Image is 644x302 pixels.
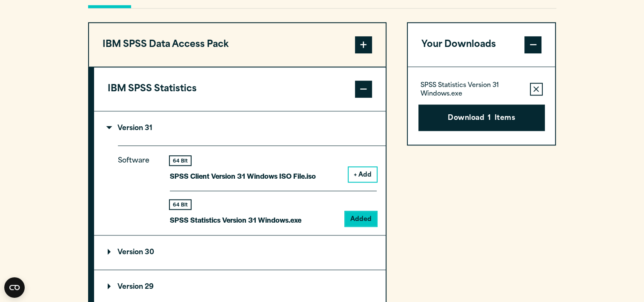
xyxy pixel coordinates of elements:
button: IBM SPSS Statistics [94,67,386,111]
button: + Add [349,167,377,182]
summary: Version 30 [94,235,386,270]
p: SPSS Statistics Version 31 Windows.exe [170,214,301,226]
button: Open CMP widget [4,277,25,298]
button: Download1Items [418,105,545,131]
p: SPSS Client Version 31 Windows ISO File.iso [170,170,316,182]
p: Version 31 [108,125,152,132]
button: IBM SPSS Data Access Pack [89,23,386,67]
div: 64 Bit [170,200,191,209]
p: Version 29 [108,284,154,290]
button: Added [345,212,377,226]
p: SPSS Statistics Version 31 Windows.exe [421,81,523,99]
div: Your Downloads [408,67,555,145]
span: 1 [488,113,491,124]
p: Version 30 [108,249,154,256]
summary: Version 31 [94,111,386,145]
button: Your Downloads [408,23,555,67]
p: Software [118,155,156,219]
div: 64 Bit [170,156,191,165]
